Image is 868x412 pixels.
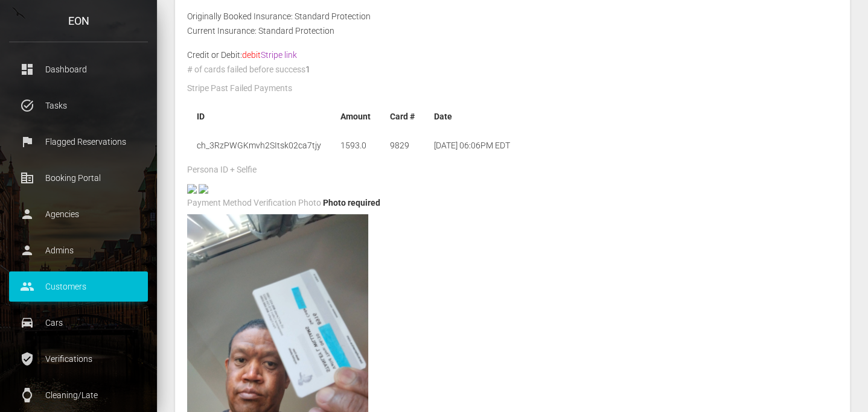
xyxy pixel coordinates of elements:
[380,133,424,157] td: 9829
[18,386,139,404] p: Cleaning/Late
[9,90,148,121] a: task_alt Tasks
[18,60,139,78] p: Dashboard
[242,50,297,60] span: debit
[424,104,520,128] th: Date
[323,198,380,208] span: Photo required
[187,164,257,176] label: Persona ID + Selfie
[178,48,847,62] div: Credit or Debit:
[9,308,148,338] a: drive_eta Cars
[178,62,847,81] div: 1
[331,133,380,157] td: 1593.0
[18,133,139,151] p: Flagged Reservations
[18,350,139,368] p: Verifications
[187,64,305,76] label: # of cards failed before success
[187,104,331,128] th: ID
[9,163,148,193] a: corporate_fare Booking Portal
[9,380,148,410] a: watch Cleaning/Late
[18,314,139,332] p: Cars
[187,197,321,209] label: Payment Method Verification Photo
[18,241,139,259] p: Admins
[9,127,148,157] a: flag Flagged Reservations
[380,104,424,128] th: Card #
[9,54,148,84] a: dashboard Dashboard
[331,104,380,128] th: Amount
[18,277,139,296] p: Customers
[9,235,148,265] a: person Admins
[187,83,292,95] label: Stripe Past Failed Payments
[18,205,139,223] p: Agencies
[9,199,148,229] a: person Agencies
[18,97,139,115] p: Tasks
[178,24,847,38] div: Current Insurance: Standard Protection
[261,50,297,60] a: Stripe link
[199,184,208,194] img: 6582cf-legacy-shared-us-central1%2Fselfiefile%2Fimage%2F942253094%2Fshrine_processed%2Fa45188fe13...
[187,184,197,194] img: persona_government_id_1756003626343.jpg
[187,133,331,157] td: ch_3RzPWGKmvh2SItsk02ca7tjy
[178,9,847,24] div: Originally Booked Insurance: Standard Protection
[18,169,139,187] p: Booking Portal
[9,344,148,374] a: verified_user Verifications
[9,271,148,302] a: people Customers
[424,133,520,157] td: [DATE] 06:06PM EDT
